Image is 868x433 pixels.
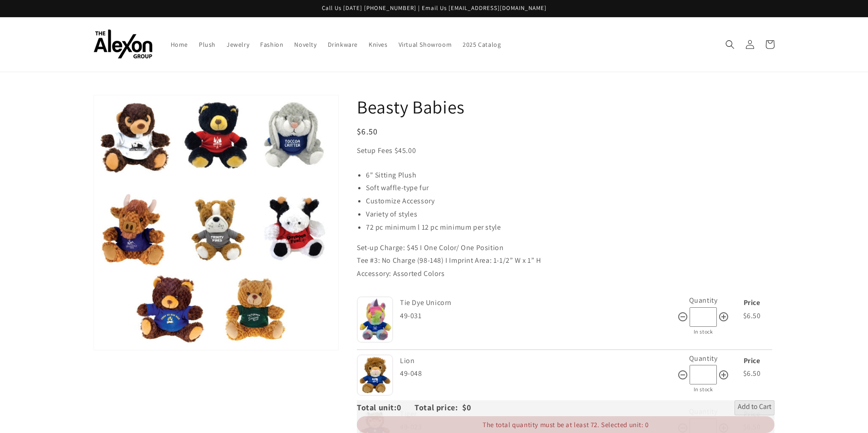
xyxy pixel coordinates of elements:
span: Setup Fees $45.00 [357,146,416,155]
span: Home [171,40,188,49]
div: The total quantity must be at least 72. Selected unit: 0 [357,416,774,433]
span: $6.50 [357,126,378,137]
a: 2025 Catalog [457,35,506,54]
li: Customize Accessory [366,195,774,208]
img: Lion [357,354,393,396]
button: Add to Cart [735,400,774,415]
span: $6.50 [743,311,761,320]
summary: Search [720,34,740,54]
span: Add to Cart [738,402,771,413]
span: $0 [462,402,471,413]
span: $6.50 [743,369,761,378]
label: Quantity [689,295,718,305]
span: Plush [199,40,216,49]
div: In stock [677,384,729,394]
span: Fashion [260,40,283,49]
span: Virtual Showroom [399,40,452,49]
span: Drinkware [328,40,358,49]
span: Jewelry [227,40,249,49]
li: Variety of styles [366,208,774,221]
div: 49-031 [400,310,677,323]
a: Virtual Showroom [393,35,458,54]
img: Tie Dye Unicorn [357,296,393,343]
div: Lion [400,354,675,368]
span: 2025 Catalog [463,40,501,49]
li: Soft waffle-type fur [366,182,774,195]
a: Jewelry [221,35,255,54]
a: Plush [193,35,221,54]
div: Price [731,296,772,310]
div: Total unit: Total price: [357,400,462,415]
span: Accessory: Assorted Colors [357,269,445,278]
span: 0 [397,402,415,413]
li: 72 pc minimum l 12 pc minimum per style [366,221,774,234]
img: The Alexon Group [94,30,153,59]
div: Tie Dye Unicorn [400,296,675,310]
label: Quantity [689,354,718,363]
div: In stock [677,327,729,337]
a: Novelty [289,35,322,54]
span: Knives [369,40,388,49]
span: Novelty [294,40,316,49]
a: Home [165,35,193,54]
h1: Beasty Babies [357,95,774,118]
div: 49-048 [400,367,677,380]
a: Drinkware [322,35,363,54]
a: Fashion [255,35,289,54]
div: Price [731,354,772,368]
a: Knives [363,35,393,54]
li: 6" Sitting Plush [366,169,774,182]
p: Set-up Charge: $45 I One Color/ One Position [357,241,774,255]
p: Tee #3: No Charge (98-148) I Imprint Area: 1-1/2” W x 1” H [357,254,774,267]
